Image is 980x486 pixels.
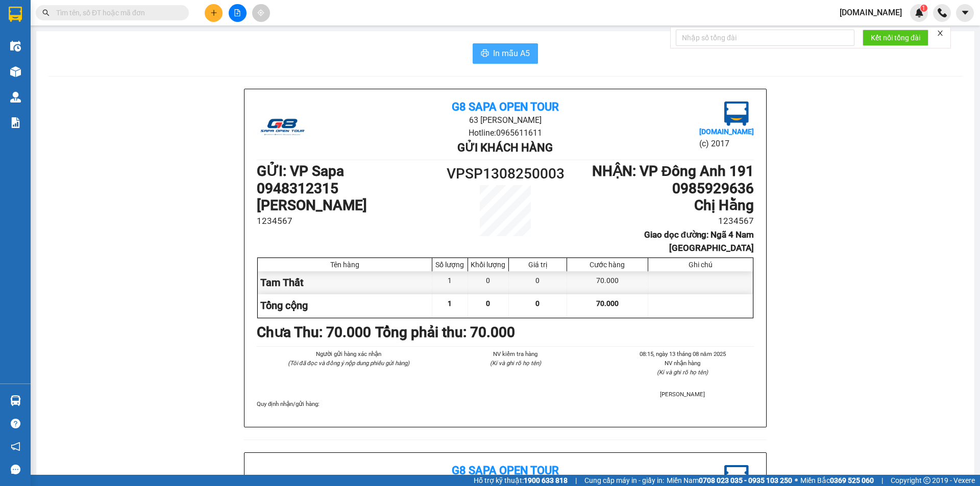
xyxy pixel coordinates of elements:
h1: 0948312315 [257,180,443,197]
img: icon-new-feature [915,8,924,17]
img: phone-icon [938,8,947,17]
span: copyright [923,477,930,484]
i: (Kí và ghi rõ họ tên) [490,360,541,367]
b: [DOMAIN_NAME] [699,127,754,136]
span: caret-down [961,8,970,17]
div: Quy định nhận/gửi hàng : [257,399,754,408]
li: NV kiểm tra hàng [444,349,586,359]
div: 0 [509,271,567,294]
span: ⚪️ [795,478,798,482]
img: warehouse-icon [10,41,21,52]
span: message [11,465,20,474]
strong: 1900 633 818 [524,476,568,484]
span: close [937,30,944,37]
b: NHẬN : VP Đông Anh 191 [592,163,754,180]
div: Giá trị [511,261,564,269]
img: logo.jpg [724,101,749,126]
span: Tổng cộng [260,299,308,312]
b: Tổng phải thu: 70.000 [375,324,515,341]
div: 1 [432,271,468,294]
span: 0 [486,299,490,308]
li: 1234567 [568,214,754,228]
span: search [42,9,50,16]
b: G8 SAPA OPEN TOUR [452,464,559,477]
div: Số lượng [435,261,465,269]
img: logo-vxr [9,7,22,22]
span: | [881,475,883,486]
div: 0 [468,271,509,294]
span: plus [210,9,217,16]
i: (Tôi đã đọc và đồng ý nộp dung phiếu gửi hàng) [288,360,409,367]
h1: VPSP1308250003 [443,163,568,185]
span: [DOMAIN_NAME] [831,6,910,19]
span: Miền Bắc [800,475,874,486]
span: 1 [922,5,925,12]
img: warehouse-icon [10,92,21,103]
span: 1 [448,299,452,308]
div: Khối lượng [471,261,506,269]
div: Tên hàng [260,261,429,269]
li: 1234567 [257,214,443,228]
span: printer [481,49,489,59]
span: Kết nối tổng đài [871,32,920,43]
strong: 0708 023 035 - 0935 103 250 [699,476,792,484]
li: Hotline: 0965611611 [339,126,671,139]
button: printerIn mẫu A5 [473,43,538,64]
img: warehouse-icon [10,395,21,406]
img: warehouse-icon [10,66,21,77]
span: Hỗ trợ kỹ thuật: [474,475,568,486]
button: caret-down [956,4,974,22]
b: GỬI : VP Sapa [257,163,344,180]
input: Tìm tên, số ĐT hoặc mã đơn [56,7,177,18]
h1: Chị Hằng [568,197,754,214]
span: Miền Nam [667,475,792,486]
button: file-add [229,4,247,22]
li: NV nhận hàng [611,359,754,368]
button: Kết nối tổng đài [863,30,928,46]
div: Ghi chú [651,261,750,269]
button: plus [205,4,223,22]
b: Gửi khách hàng [457,141,553,154]
li: (c) 2017 [699,137,754,150]
b: Chưa Thu : 70.000 [257,324,371,341]
button: aim [252,4,270,22]
span: 70.000 [596,299,619,308]
li: 08:15, ngày 13 tháng 08 năm 2025 [611,349,754,359]
span: | [575,475,577,486]
li: Người gửi hàng xác nhận [277,349,420,359]
span: file-add [234,9,241,16]
i: (Kí và ghi rõ họ tên) [657,369,708,376]
b: G8 SAPA OPEN TOUR [452,100,559,113]
li: 63 [PERSON_NAME] [339,114,671,126]
span: 0 [535,299,540,308]
img: solution-icon [10,117,21,128]
strong: 0369 525 060 [830,476,874,484]
span: aim [257,9,264,16]
h1: 0985929636 [568,180,754,197]
span: In mẫu A5 [493,47,530,60]
input: Nhập số tổng đài [676,30,854,46]
img: logo.jpg [257,101,308,152]
span: notification [11,442,20,451]
div: 70.000 [567,271,648,294]
li: [PERSON_NAME] [611,390,754,399]
sup: 1 [920,5,927,12]
h1: [PERSON_NAME] [257,197,443,214]
div: Cước hàng [570,261,645,269]
b: Giao dọc đường: Ngã 4 Nam [GEOGRAPHIC_DATA] [644,229,754,253]
span: Cung cấp máy in - giấy in: [584,475,664,486]
div: Tam Thất [258,271,432,294]
span: question-circle [11,419,20,428]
